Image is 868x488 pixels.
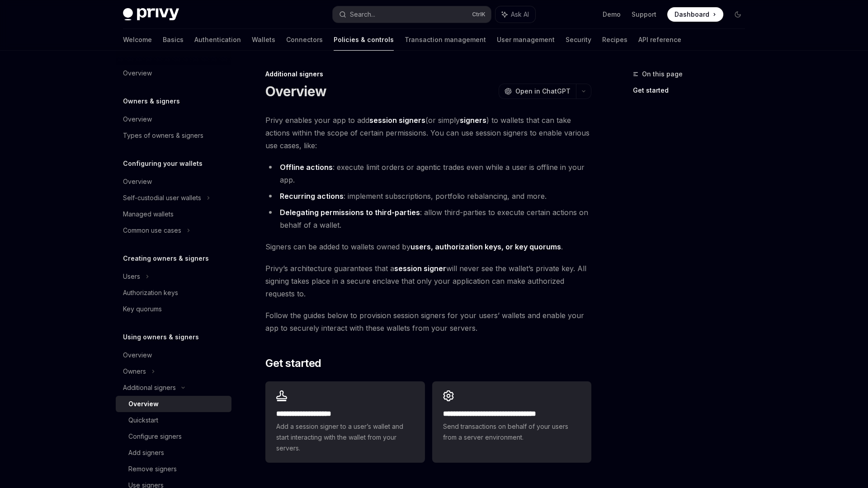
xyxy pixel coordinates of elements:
div: Search... [350,9,375,20]
a: Overview [116,111,231,127]
a: Demo [603,10,621,19]
strong: signers [460,116,486,125]
a: Transaction management [405,29,486,51]
span: Add a session signer to a user’s wallet and start interacting with the wallet from your servers. [276,421,414,454]
div: Remove signers [128,464,177,474]
span: Get started [265,356,321,371]
div: Self-custodial user wallets [123,192,201,203]
li: : execute limit orders or agentic trades even while a user is offline in your app. [265,161,591,186]
strong: session signer [394,264,446,273]
img: dark logo [123,8,179,21]
a: Overview [116,174,231,190]
div: Add signers [128,447,164,458]
a: Overview [116,347,231,363]
a: Dashboard [667,7,723,22]
strong: session signers [369,116,425,125]
a: Wallets [252,29,275,51]
span: On this page [642,69,683,80]
div: Additional signers [265,70,591,79]
div: Managed wallets [123,209,174,220]
button: Toggle dark mode [731,7,745,22]
span: Dashboard [675,10,709,19]
strong: Offline actions [280,163,333,172]
button: Search...CtrlK [333,6,491,23]
a: Basics [163,29,184,51]
a: users, authorization keys, or key quorums [410,242,561,252]
span: Ctrl K [472,11,486,18]
a: Connectors [286,29,323,51]
a: API reference [638,29,681,51]
span: Privy enables your app to add (or simply ) to wallets that can take actions within the scope of c... [265,114,591,152]
div: Owners [123,366,146,377]
a: Quickstart [116,412,231,428]
a: Get started [633,83,752,98]
a: Types of owners & signers [116,127,231,144]
div: Users [123,271,140,282]
a: Authentication [194,29,241,51]
div: Overview [123,176,152,187]
span: Open in ChatGPT [515,87,571,96]
strong: Recurring actions [280,192,344,201]
span: Ask AI [511,10,529,19]
div: Additional signers [123,382,176,393]
div: Overview [123,350,152,361]
strong: Delegating permissions to third-parties [280,208,420,217]
div: Authorization keys [123,287,178,298]
div: Quickstart [128,415,158,426]
a: Overview [116,65,231,81]
div: Configure signers [128,431,182,442]
a: Key quorums [116,301,231,317]
h5: Configuring your wallets [123,158,203,169]
span: Follow the guides below to provision session signers for your users’ wallets and enable your app ... [265,309,591,334]
div: Overview [123,114,152,125]
h5: Owners & signers [123,96,180,107]
span: Privy’s architecture guarantees that a will never see the wallet’s private key. All signing takes... [265,262,591,300]
a: Configure signers [116,428,231,445]
a: Authorization keys [116,285,231,301]
a: Security [566,29,591,51]
a: Recipes [602,29,627,51]
div: Overview [123,68,152,79]
div: Overview [128,399,159,409]
h1: Overview [265,83,326,99]
div: Common use cases [123,225,181,236]
span: Send transactions on behalf of your users from a server environment. [443,421,580,443]
h5: Using owners & signers [123,332,199,343]
button: Open in ChatGPT [499,84,576,99]
a: Managed wallets [116,206,231,222]
a: Remove signers [116,461,231,477]
a: Overview [116,396,231,412]
a: **** **** **** *****Add a session signer to a user’s wallet and start interacting with the wallet... [265,381,425,463]
a: Welcome [123,29,152,51]
a: Policies & controls [334,29,394,51]
li: : implement subscriptions, portfolio rebalancing, and more. [265,190,591,202]
div: Types of owners & signers [123,130,203,141]
a: Support [632,10,656,19]
button: Ask AI [495,6,535,23]
h5: Creating owners & signers [123,253,209,264]
li: : allow third-parties to execute certain actions on behalf of a wallet. [265,206,591,231]
a: User management [497,29,555,51]
a: Add signers [116,445,231,461]
span: Signers can be added to wallets owned by . [265,240,591,253]
div: Key quorums [123,304,162,314]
